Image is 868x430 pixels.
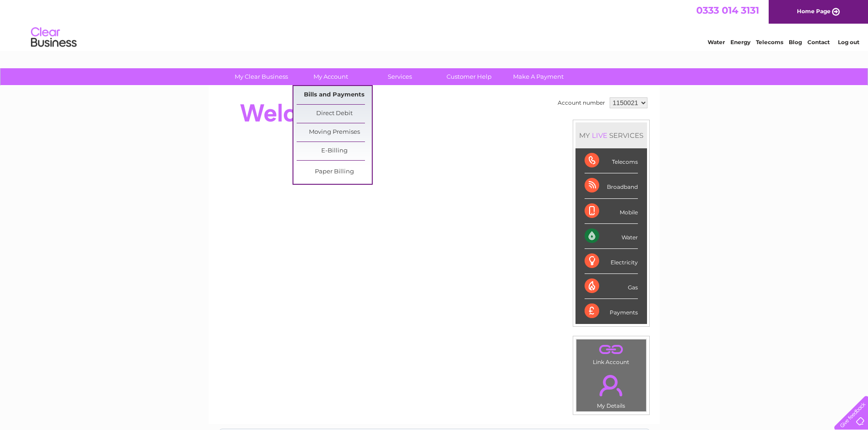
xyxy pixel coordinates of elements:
[585,299,638,324] div: Payments
[576,367,647,412] td: My Details
[501,68,576,85] a: Make A Payment
[590,131,609,140] div: LIVE
[585,173,638,198] div: Broadband
[756,39,783,46] a: Telecoms
[585,199,638,224] div: Mobile
[362,68,437,85] a: Services
[585,224,638,249] div: Water
[789,39,802,46] a: Blog
[585,274,638,299] div: Gas
[31,24,77,51] img: logo.png
[708,39,725,46] a: Water
[293,68,368,85] a: My Account
[579,342,644,358] a: .
[807,39,830,46] a: Contact
[579,369,644,401] a: .
[431,68,507,85] a: Customer Help
[297,86,372,104] a: Bills and Payments
[224,68,299,85] a: My Clear Business
[576,339,647,368] td: Link Account
[585,249,638,274] div: Electricity
[730,39,750,46] a: Energy
[555,95,607,111] td: Account number
[297,142,372,160] a: E-Billing
[838,39,859,46] a: Log out
[575,122,647,148] div: MY SERVICES
[297,163,372,181] a: Paper Billing
[585,148,638,173] div: Telecoms
[297,105,372,123] a: Direct Debit
[696,5,759,16] a: 0333 014 3131
[297,123,372,142] a: Moving Premises
[219,5,650,44] div: Clear Business is a trading name of Verastar Limited (registered in [GEOGRAPHIC_DATA] No. 3667643...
